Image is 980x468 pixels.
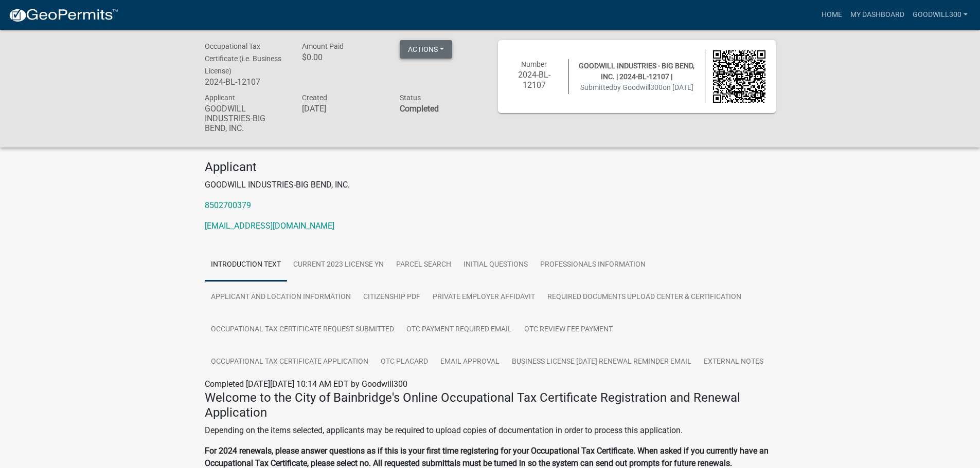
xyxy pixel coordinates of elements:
a: OTC Placard [375,346,434,379]
span: Amount Paid [302,42,344,50]
a: My Dashboard [846,5,908,25]
a: Occupational Tax Certificate Application [205,346,375,379]
h6: [DATE] [302,104,384,114]
span: Applicant [205,93,235,102]
span: Occupational Tax Certificate (i.e. Business License) [205,42,281,75]
span: Status [400,93,421,102]
a: Applicant and Location Information [205,281,357,314]
button: Actions [400,40,452,59]
strong: Completed [400,104,439,114]
a: Parcel search [390,249,457,282]
span: GOODWILL INDUSTRIES - BIG BEND, INC. | 2024-BL-12107 | [579,62,694,81]
a: External Notes [698,346,770,379]
span: Completed [DATE][DATE] 10:14 AM EDT by Goodwill300 [205,379,407,389]
a: Required Documents Upload Center & Certification [541,281,747,314]
span: Number [521,60,547,68]
h6: GOODWILL INDUSTRIES-BIG BEND, INC. [205,104,287,134]
h6: $0.00 [302,52,384,62]
h4: Applicant [205,160,776,175]
p: GOODWILL INDUSTRIES-BIG BEND, INC. [205,179,776,191]
a: Private Employer Affidavit [426,281,541,314]
a: OTC Review Fee Payment [518,313,619,346]
h6: 2024-BL-12107 [508,70,561,89]
a: Email Approval [434,346,506,379]
a: OTC Payment Required Email [400,313,518,346]
a: 8502700379 [205,200,251,210]
a: [EMAIL_ADDRESS][DOMAIN_NAME] [205,221,334,231]
a: Home [817,5,846,25]
a: Introduction Text [205,249,287,282]
span: Submitted on [DATE] [580,83,693,91]
h6: 2024-BL-12107 [205,77,287,87]
a: Current 2023 License YN [287,249,390,282]
strong: For 2024 renewals, please answer questions as if this is your first time registering for your Occ... [205,446,769,468]
a: Goodwill300 [908,5,972,25]
p: Depending on the items selected, applicants may be required to upload copies of documentation in ... [205,424,776,437]
a: Business License [DATE] Renewal Reminder Email [506,346,698,379]
a: Occupational Tax Certificate Request Submitted [205,313,400,346]
a: Initial Questions [457,249,534,282]
img: QR code [713,50,765,103]
span: Created [302,93,327,102]
h4: Welcome to the City of Bainbridge's Online Occupational Tax Certificate Registration and Renewal ... [205,390,776,420]
span: by Goodwill300 [613,83,663,91]
a: Professionals Information [534,249,652,282]
a: Citizenship PDF [357,281,426,314]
